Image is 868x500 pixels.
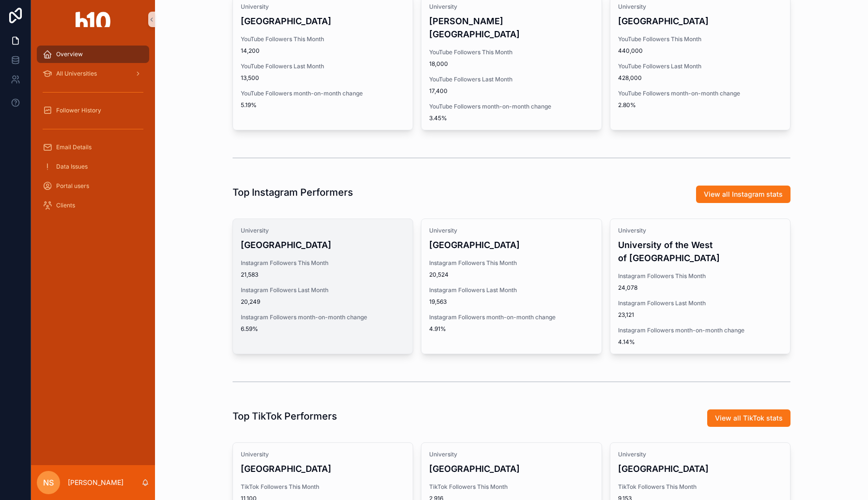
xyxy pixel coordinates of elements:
[429,3,593,11] span: University
[429,271,593,279] span: 20,524
[429,238,593,251] h4: [GEOGRAPHIC_DATA]
[56,182,89,190] span: Portal users
[241,462,405,475] h4: [GEOGRAPHIC_DATA]
[421,219,602,354] a: University[GEOGRAPHIC_DATA]Instagram Followers This Month20,524Instagram Followers Last Month19,5...
[429,462,593,475] h4: [GEOGRAPHIC_DATA]
[618,338,782,346] span: 4.14%
[618,3,782,11] span: University
[241,298,405,306] span: 20,249
[56,202,75,209] span: Clients
[241,62,405,70] span: YouTube Followers Last Month
[707,409,790,427] button: View all TikTok stats
[618,284,782,292] span: 24,078
[429,313,593,321] span: Instagram Followers month-on-month change
[241,483,405,491] span: TikTok Followers This Month
[37,139,149,156] a: Email Details
[696,186,790,203] button: View all Instagram stats
[429,259,593,267] span: Instagram Followers This Month
[618,90,782,97] span: YouTube Followers month-on-month change
[429,87,593,95] span: 17,400
[241,35,405,43] span: YouTube Followers This Month
[429,60,593,68] span: 18,000
[56,70,97,78] span: All Universities
[618,238,782,265] h4: University of the West of [GEOGRAPHIC_DATA]
[56,163,88,171] span: Data Issues
[618,35,782,43] span: YouTube Followers This Month
[429,298,593,306] span: 19,563
[618,327,782,334] span: Instagram Followers month-on-month change
[241,451,405,458] span: University
[241,227,405,234] span: University
[37,197,149,214] a: Clients
[618,15,782,28] h4: [GEOGRAPHIC_DATA]
[241,47,405,55] span: 14,200
[241,286,405,294] span: Instagram Followers Last Month
[68,478,124,487] p: [PERSON_NAME]
[618,299,782,307] span: Instagram Followers Last Month
[43,477,54,488] span: NS
[429,76,593,83] span: YouTube Followers Last Month
[76,12,110,27] img: App logo
[429,15,593,41] h4: [PERSON_NAME][GEOGRAPHIC_DATA]
[56,143,92,151] span: Email Details
[241,313,405,321] span: Instagram Followers month-on-month change
[610,219,790,354] a: UniversityUniversity of the West of [GEOGRAPHIC_DATA]Instagram Followers This Month24,078Instagra...
[429,114,593,122] span: 3.45%
[241,101,405,109] span: 5.19%
[618,101,782,109] span: 2.80%
[618,451,782,458] span: University
[429,286,593,294] span: Instagram Followers Last Month
[429,325,593,333] span: 4.91%
[704,189,783,199] span: View all Instagram stats
[618,311,782,319] span: 23,121
[31,39,155,227] div: scrollable content
[429,227,593,234] span: University
[618,462,782,475] h4: [GEOGRAPHIC_DATA]
[232,409,337,423] h1: Top TikTok Performers
[618,483,782,491] span: TikTok Followers This Month
[232,186,353,199] h1: Top Instagram Performers
[429,483,593,491] span: TikTok Followers This Month
[56,50,83,58] span: Overview
[241,3,405,11] span: University
[618,74,782,82] span: 428,000
[37,65,149,82] a: All Universities
[241,271,405,279] span: 21,583
[429,48,593,56] span: YouTube Followers This Month
[618,62,782,70] span: YouTube Followers Last Month
[232,219,413,354] a: University[GEOGRAPHIC_DATA]Instagram Followers This Month21,583Instagram Followers Last Month20,2...
[37,158,149,175] a: Data Issues
[618,227,782,234] span: University
[429,451,593,458] span: University
[241,259,405,267] span: Instagram Followers This Month
[241,15,405,28] h4: [GEOGRAPHIC_DATA]
[56,107,101,114] span: Follower History
[37,102,149,119] a: Follower History
[618,47,782,55] span: 440,000
[37,46,149,63] a: Overview
[241,325,405,333] span: 6.59%
[241,90,405,97] span: YouTube Followers month-on-month change
[241,238,405,251] h4: [GEOGRAPHIC_DATA]
[429,103,593,110] span: YouTube Followers month-on-month change
[37,177,149,195] a: Portal users
[715,413,783,423] span: View all TikTok stats
[241,74,405,82] span: 13,500
[618,272,782,280] span: Instagram Followers This Month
